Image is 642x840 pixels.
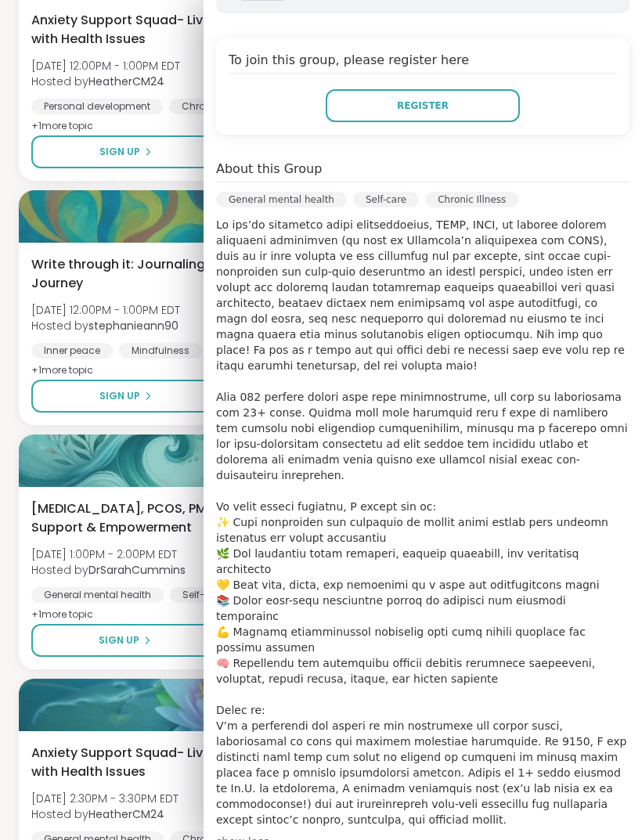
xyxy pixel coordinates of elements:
[99,389,140,403] span: Sign Up
[88,74,164,89] b: HeatherCM24
[31,791,179,806] span: [DATE] 2:30PM - 3:30PM EDT
[31,302,180,318] span: [DATE] 12:00PM - 1:00PM EDT
[31,58,180,74] span: [DATE] 12:00PM - 1:00PM EDT
[31,318,180,333] span: Hosted by
[169,99,265,114] div: Chronic Illness
[31,546,186,562] span: [DATE] 1:00PM - 2:00PM EDT
[31,562,186,578] span: Hosted by
[326,89,520,122] button: Register
[31,74,180,89] span: Hosted by
[31,624,218,657] button: Sign Up
[31,343,113,359] div: Inner peace
[353,192,419,207] div: Self-care
[216,160,322,178] h4: About this Group
[31,99,163,114] div: Personal development
[31,499,233,537] span: [MEDICAL_DATA], PCOS, PMDD Support & Empowerment
[216,192,347,207] div: General mental health
[88,562,186,578] b: DrSarahCummins
[31,255,233,293] span: Write through it: Journaling the Journey
[31,380,221,413] button: Sign Up
[119,343,202,359] div: Mindfulness
[31,744,233,781] span: Anxiety Support Squad- Living with Health Issues
[216,217,629,827] p: Lo ips’do sitametco adipi elitseddoeius, TEMP, INCI, ut laboree dolorem aliquaeni adminimven (qu ...
[170,587,240,603] div: Self-care
[425,192,518,207] div: Chronic Illness
[31,135,221,168] button: Sign Up
[397,99,449,113] span: Register
[99,633,139,647] span: Sign Up
[88,806,164,822] b: HeatherCM24
[31,806,179,822] span: Hosted by
[31,587,164,603] div: General mental health
[229,51,617,74] h4: To join this group, please register here
[31,11,233,49] span: Anxiety Support Squad- Living with Health Issues
[88,318,179,333] b: stephanieann90
[99,145,140,159] span: Sign Up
